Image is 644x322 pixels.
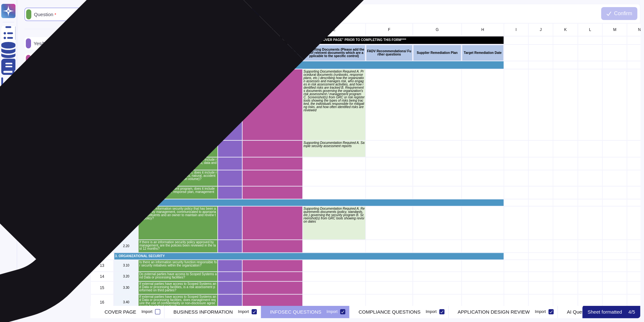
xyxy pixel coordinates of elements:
[115,176,137,180] p: 1.40
[115,201,503,204] p: 2. SECURITY POLICY
[90,140,114,157] div: 5
[90,206,114,240] div: 10
[90,170,114,186] div: 7
[515,28,516,32] span: I
[589,28,591,32] span: L
[139,171,217,181] p: If there is a risk assessment program, does it include range of threats to include malicious, nat...
[139,261,217,267] p: Is there an information security function responsible for security initiatives within the organiz...
[303,141,364,148] p: Supporting Documentation Required A. Sample security assessment reports
[115,286,137,289] p: 3.30
[25,99,53,103] p: Additional steps:
[139,70,217,83] p: Is there a risk assessment program that has been approved by management, communicated to appropri...
[367,50,411,56] p: FADV Recommendations/ Further questions
[1,304,19,318] button: user
[426,310,437,314] div: Import
[628,309,635,314] p: 4 / 5
[90,199,114,206] div: 9
[25,119,33,123] p: Tool:
[31,41,49,46] p: Yes/No
[115,38,503,42] p: ****IMPORTANT - PLEASE READ INSTRUCTIONS MENTIONED IN THE "COVER PAGE" PRIOR TO COMPLETING THIS F...
[115,147,137,150] p: 1.20
[463,51,502,55] p: Target Remediation Date
[115,191,137,194] p: 1.50
[358,309,421,314] p: COMPLIANCE QUESTIONS
[115,51,137,55] p: Sr. No.
[31,57,50,62] p: Answer
[115,275,137,278] p: 3.20
[228,28,231,32] span: C
[213,11,238,16] p: Clear sheet
[90,294,114,310] div: 16
[243,48,301,58] p: Additional Information (Please provide the details of the relevant controls that are in place)
[31,74,50,79] p: Section
[587,309,622,314] p: Sheet formatted
[115,264,137,267] p: 3.10
[614,11,632,16] span: Confirm
[9,292,13,296] div: 9+
[139,295,217,308] p: If external parties have access to Scoped Systems and Data or processing facilities, does managem...
[90,23,640,306] div: grid
[173,309,233,314] p: BUSINESS INFORMATION
[115,301,137,304] p: 3.40
[115,103,137,106] p: 1.10
[31,12,56,17] p: Question
[90,240,114,253] div: 11
[139,158,217,168] p: If there is a risk assessment program, does it include range of assets to include people, process...
[303,70,364,112] p: Supporting Documentation Required A. Procedural documents (runbooks, response plans, etc.) descri...
[90,45,114,61] div: 2
[139,141,217,151] p: If there is a risk assessment program, does it include a risk assessment conducted within the las...
[303,207,364,223] p: Supporting Documentation Required A. Requirements documents (policy, standards, etc.) governing t...
[304,48,364,58] p: Supporting Documents (Please add the list of relevent documents which are applicable to the speci...
[139,241,217,250] p: If there is an information security policy approved by management, are the policies been reviewed...
[115,255,503,258] p: 3. ORGANIZATIONAL SECURITY
[90,281,114,294] div: 15
[115,162,137,165] p: 1.30
[535,310,546,314] div: Import
[262,11,286,16] p: Autoformat
[141,310,152,314] div: Import
[150,11,189,16] div: Select similar cells
[90,272,114,281] div: 14
[435,28,438,32] span: G
[90,260,114,272] div: 13
[115,221,137,225] p: 2.10
[638,28,641,32] span: N
[140,51,216,55] p: Question Text
[90,69,114,140] div: 4
[105,309,136,314] p: COVER PAGE
[271,28,274,32] span: D
[90,253,114,260] div: 12
[333,28,335,32] span: E
[219,48,241,58] p: Supplier Response (Yes, No, NA)
[139,187,217,197] p: If there is a risk assessment program, does it include ownership, action plan, response plan, man...
[125,28,127,32] span: A
[613,28,616,32] span: M
[238,310,249,314] div: Import
[31,129,48,134] p: Eraser
[139,282,217,292] p: If external parties have access to Scoped Systems and Data or processing facilities, is a risk as...
[458,309,530,314] p: APPLICATION DESIGN REVIEW
[3,305,14,317] img: user
[139,273,217,279] p: Do external parties have access to Scoped Systems and Data or processing facilities?
[540,28,542,32] span: J
[90,186,114,199] div: 8
[564,28,566,32] span: K
[177,28,179,32] span: B
[388,28,390,32] span: F
[115,63,503,66] p: 1. RISK MANAGEMENT AND TREATMENT
[100,11,122,16] p: Question
[601,7,637,20] button: Confirm
[481,28,484,32] span: H
[90,36,114,45] div: 1
[414,51,460,55] p: Supplier Remediation Plan
[115,245,137,248] p: 2.20
[567,309,595,314] p: AI Questions
[270,309,321,314] p: INFOSEC QUESTIONS
[327,310,338,314] div: Import
[90,157,114,170] div: 6
[139,207,217,220] p: Is there an information security policy that has been approved by management, communicated to app...
[90,61,114,69] div: 3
